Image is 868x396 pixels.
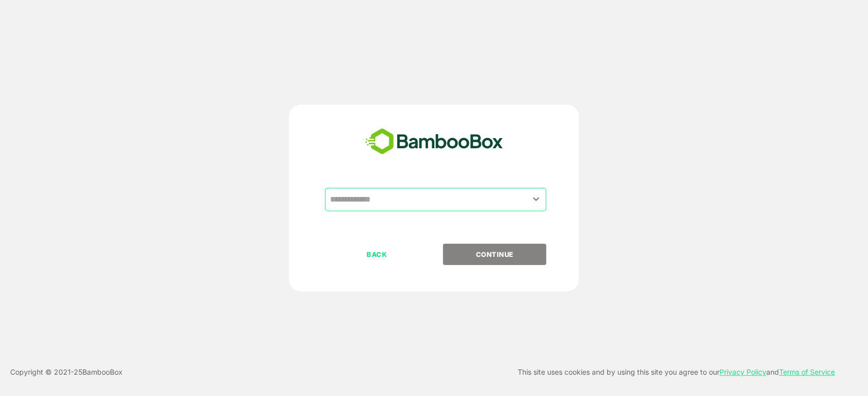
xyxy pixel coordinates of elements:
[10,366,123,378] p: Copyright © 2021- 25 BambooBox
[779,368,835,376] a: Terms of Service
[518,366,835,378] p: This site uses cookies and by using this site you agree to our and
[325,244,428,265] button: BACK
[326,249,428,260] p: BACK
[360,125,508,158] img: bamboobox
[720,368,766,376] a: Privacy Policy
[443,244,546,265] button: CONTINUE
[529,192,543,206] button: Open
[444,249,546,260] p: CONTINUE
